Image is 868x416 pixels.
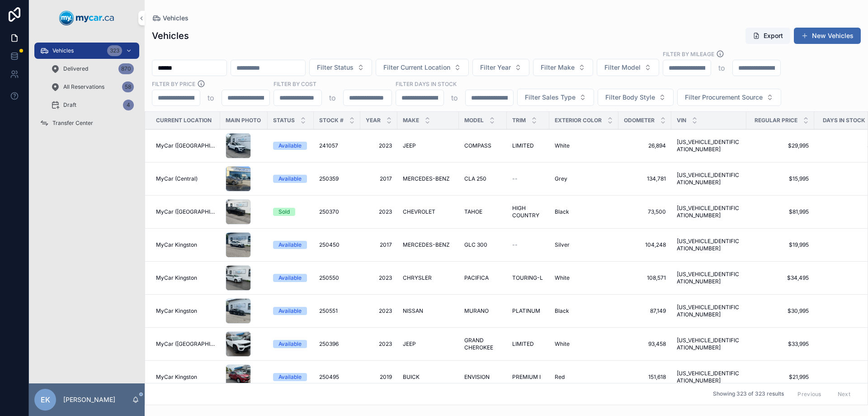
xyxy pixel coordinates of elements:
[208,92,214,103] p: to
[34,43,139,59] a: Vehicles323
[605,93,655,102] span: Filter Body Style
[274,80,316,88] label: FILTER BY COST
[403,307,423,315] span: NISSAN
[403,340,416,348] span: JEEP
[555,307,613,315] a: Black
[624,142,666,149] span: 26,894
[366,340,392,348] a: 2023
[156,117,212,124] span: Current Location
[319,241,355,249] a: 250450
[752,307,809,315] a: $30,995
[555,340,570,348] span: White
[319,274,339,282] span: 250550
[624,373,666,381] span: 151,618
[464,307,489,315] span: MURANO
[273,340,308,348] a: Available
[464,373,501,381] a: ENVISION
[512,175,544,182] a: --
[752,274,809,282] a: $34,495
[713,391,784,398] span: Showing 323 of 323 results
[34,115,139,131] a: Transfer Center
[366,175,392,182] span: 2017
[752,142,809,149] a: $29,995
[555,340,613,348] a: White
[677,139,741,153] a: [US_VEHICLE_IDENTIFICATION_NUMBER]
[403,274,432,282] span: CHRYSLER
[319,175,355,182] a: 250359
[555,274,570,282] span: White
[63,395,115,404] p: [PERSON_NAME]
[156,274,215,282] a: MyCar Kingston
[319,373,339,381] span: 250495
[677,238,741,252] a: [US_VEHICLE_IDENTIFICATION_NUMBER]
[624,307,666,315] span: 87,149
[512,307,540,315] span: PLATINUM
[403,307,453,315] a: NISSAN
[604,63,641,72] span: Filter Model
[278,340,302,348] div: Available
[512,340,544,348] a: LIMITED
[512,175,518,182] span: --
[45,97,139,113] a: Draft4
[512,241,518,249] span: --
[403,175,453,182] a: MERCEDES-BENZ
[677,117,686,124] span: VIN
[512,274,543,282] span: TOURING-L
[156,373,197,381] span: MyCar Kingston
[309,59,372,76] button: Select Button
[597,59,659,76] button: Select Button
[512,307,544,315] a: PLATINUM
[752,208,809,215] a: $81,995
[366,241,392,249] a: 2017
[156,208,215,215] a: MyCar ([GEOGRAPHIC_DATA])
[403,117,419,124] span: Make
[752,241,809,249] span: $19,995
[677,304,741,318] span: [US_VEHICLE_IDENTIFICATION_NUMBER]
[464,337,501,351] a: GRAND CHEROKEE
[745,28,790,44] button: Export
[156,142,215,149] span: MyCar ([GEOGRAPHIC_DATA])
[541,63,575,72] span: Filter Make
[517,89,594,106] button: Select Button
[464,175,486,182] span: CLA 250
[403,241,453,249] a: MERCEDES-BENZ
[451,92,458,103] p: to
[156,340,215,348] a: MyCar ([GEOGRAPHIC_DATA])
[512,241,544,249] a: --
[512,373,544,381] a: PREMIUM I
[512,373,541,381] span: PREMIUM I
[152,80,195,88] label: FILTER BY PRICE
[366,142,392,149] a: 2023
[512,142,544,149] a: LIMITED
[464,241,501,249] a: GLC 300
[677,370,741,384] span: [US_VEHICLE_IDENTIFICATION_NUMBER]
[464,274,501,282] a: PACIFICA
[464,175,501,182] a: CLA 250
[512,142,534,149] span: LIMITED
[273,373,308,381] a: Available
[152,29,189,42] h1: Vehicles
[156,274,197,282] span: MyCar Kingston
[677,271,741,285] a: [US_VEHICLE_IDENTIFICATION_NUMBER]
[226,117,261,124] span: Main Photo
[624,241,666,249] span: 104,248
[396,80,457,88] label: Filter Days In Stock
[752,373,809,381] span: $21,995
[555,373,565,381] span: Red
[319,307,338,315] span: 250551
[156,175,215,182] a: MyCar (Central)
[624,175,666,182] span: 134,781
[63,83,104,91] span: All Reservations
[752,340,809,348] a: $33,995
[512,340,534,348] span: LIMITED
[677,205,741,219] span: [US_VEHICLE_IDENTIFICATION_NUMBER]
[555,142,570,149] span: White
[480,63,511,72] span: Filter Year
[677,337,741,351] a: [US_VEHICLE_IDENTIFICATION_NUMBER]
